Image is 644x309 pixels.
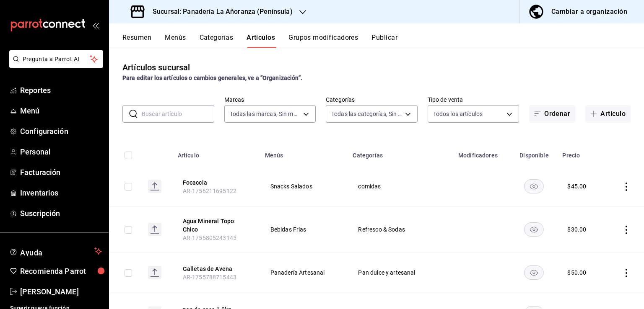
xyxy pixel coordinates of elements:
[270,270,338,276] span: Panadería Artesanal
[20,246,91,256] span: Ayuda
[428,97,519,103] label: Tipo de venta
[453,139,511,166] th: Modificadores
[183,217,250,234] button: edit-product-location
[622,183,631,191] button: actions
[551,6,627,18] div: Cambiar a organización
[92,22,99,28] button: open_drawer_menu
[622,269,631,277] button: actions
[567,182,586,191] div: $ 45.00
[20,146,102,157] span: Personal
[230,110,301,118] span: Todas las marcas, Sin marca
[529,105,575,123] button: Ordenar
[20,85,102,96] span: Reportes
[371,33,397,48] button: Publicar
[348,139,453,166] th: Categorías
[183,178,250,187] button: edit-product-location
[183,188,236,194] span: AR-1756211695122
[20,167,102,178] span: Facturación
[247,33,275,48] button: Artículos
[9,50,103,68] button: Pregunta a Parrot AI
[173,139,260,166] th: Artículo
[511,139,558,166] th: Disponible
[524,265,544,280] button: availability-product
[20,286,102,297] span: [PERSON_NAME]
[270,183,338,189] span: Snacks Salados
[557,139,607,166] th: Precio
[331,110,402,118] span: Todas las categorías, Sin categoría
[183,265,250,273] button: edit-product-location
[358,270,443,276] span: Pan dulce y artesanal
[142,106,214,122] input: Buscar artículo
[183,274,236,281] span: AR-1755788715443
[122,33,644,48] div: navigation tabs
[200,33,234,48] button: Categorías
[585,105,631,123] button: Artículo
[122,61,190,74] div: Artículos sucursal
[326,97,418,103] label: Categorías
[358,183,443,189] span: comidas
[567,268,586,277] div: $ 50.00
[122,75,302,81] strong: Para editar los artículos o cambios generales, ve a “Organización”.
[224,97,316,103] label: Marcas
[6,61,103,70] a: Pregunta a Parrot AI
[183,234,236,241] span: AR-1755805243145
[288,33,358,48] button: Grupos modificadores
[20,126,102,137] span: Configuración
[20,208,102,219] span: Suscripción
[122,33,151,48] button: Resumen
[165,33,186,48] button: Menús
[260,139,348,166] th: Menús
[20,265,102,277] span: Recomienda Parrot
[358,227,443,232] span: Refresco & Sodas
[270,227,338,232] span: Bebidas Frias
[524,222,544,237] button: availability-product
[23,55,90,64] span: Pregunta a Parrot AI
[20,105,102,116] span: Menú
[567,225,586,234] div: $ 30.00
[622,226,631,234] button: actions
[433,110,483,118] span: Todos los artículos
[146,7,293,17] h3: Sucursal: Panadería La Añoranza (Península)
[20,187,102,198] span: Inventarios
[524,179,544,193] button: availability-product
